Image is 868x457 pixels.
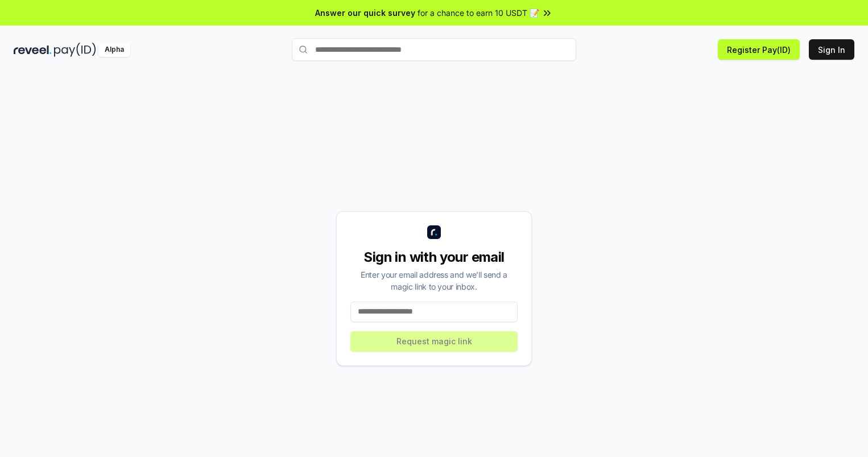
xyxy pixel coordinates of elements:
img: reveel_dark [14,43,52,57]
div: Sign in with your email [350,248,518,266]
img: pay_id [54,43,96,57]
div: Alpha [98,43,130,57]
button: Register Pay(ID) [718,39,800,60]
div: Enter your email address and we’ll send a magic link to your inbox. [350,269,518,293]
img: logo_small [427,225,441,239]
span: Answer our quick survey [315,7,415,19]
span: for a chance to earn 10 USDT 📝 [418,7,539,19]
button: Sign In [809,39,854,60]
